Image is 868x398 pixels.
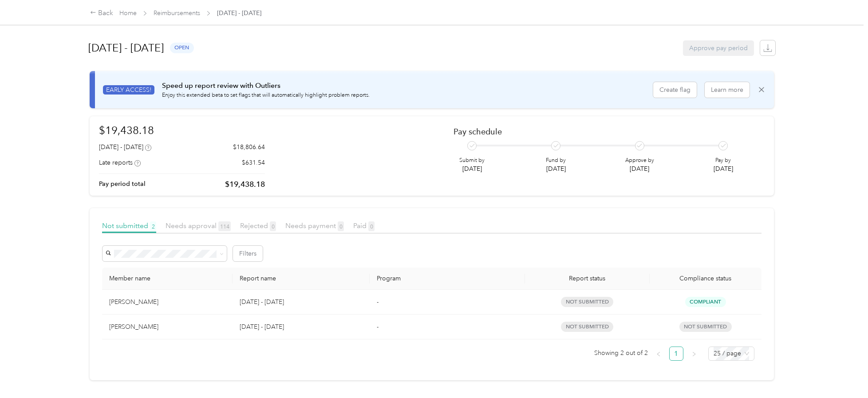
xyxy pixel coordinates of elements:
[270,221,276,231] span: 0
[370,290,525,315] td: -
[102,221,156,230] span: Not submitted
[459,164,485,173] p: [DATE]
[679,322,732,332] span: Not submitted
[670,347,683,360] a: 1
[687,347,701,361] button: right
[353,221,375,230] span: Paid
[109,275,225,282] div: Member name
[162,91,370,99] p: Enjoy this extended beta to set flags that will automatically highlight problem reports.
[102,268,233,290] th: Member name
[691,351,697,357] span: right
[546,164,566,173] p: [DATE]
[218,221,231,231] span: 114
[818,348,868,398] iframe: Everlance-gr Chat Button Frame
[109,297,225,307] div: [PERSON_NAME]
[99,179,146,189] p: Pay period total
[714,164,733,173] p: [DATE]
[705,82,750,98] button: Learn more
[625,164,654,173] p: [DATE]
[99,142,151,152] div: [DATE] - [DATE]
[240,297,362,307] p: [DATE] - [DATE]
[338,221,344,231] span: 0
[708,347,754,361] div: Page Size
[685,297,726,307] span: Compliant
[103,85,154,95] span: EARLY ACCESS!
[370,315,525,339] td: -
[109,322,225,332] div: [PERSON_NAME]
[90,8,113,19] div: Back
[651,347,666,361] button: left
[88,37,164,59] h1: [DATE] - [DATE]
[594,347,648,360] span: Showing 2 out of 2
[233,268,369,290] th: Report name
[546,157,566,165] p: Fund by
[162,80,370,91] p: Speed up report review with Outliers
[242,158,265,167] p: $631.54
[714,347,749,360] span: 25 / page
[653,82,697,98] button: Create flag
[561,322,613,332] span: not submitted
[166,221,231,230] span: Needs approval
[368,221,375,231] span: 0
[225,179,265,190] p: $19,438.18
[714,157,733,165] p: Pay by
[459,157,485,165] p: Submit by
[233,142,265,152] p: $18,806.64
[150,221,156,231] span: 2
[657,275,754,282] span: Compliance status
[370,268,525,290] th: Program
[119,9,137,17] a: Home
[687,347,701,361] li: Next Page
[656,351,661,357] span: left
[651,347,666,361] li: Previous Page
[99,158,141,167] div: Late reports
[561,297,613,307] span: not submitted
[99,122,265,138] h1: $19,438.18
[454,127,749,136] h2: Pay schedule
[170,43,194,53] span: open
[233,246,263,261] button: Filters
[625,157,654,165] p: Approve by
[217,8,261,18] span: [DATE] - [DATE]
[532,275,642,282] span: Report status
[240,322,362,332] p: [DATE] - [DATE]
[240,221,276,230] span: Rejected
[285,221,344,230] span: Needs payment
[154,9,200,17] a: Reimbursements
